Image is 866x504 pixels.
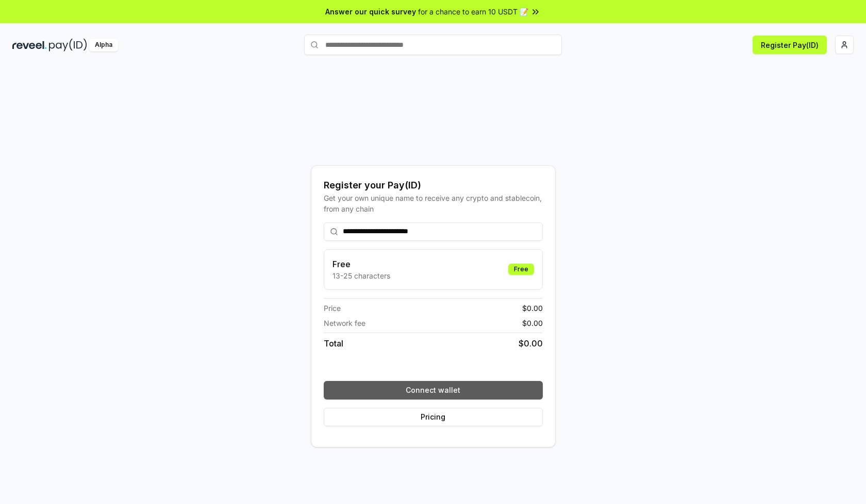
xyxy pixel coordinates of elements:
span: Price [324,303,341,314]
img: pay_id [49,39,87,51]
button: Pricing [324,408,543,426]
span: Network fee [324,318,365,328]
span: $ 0.00 [519,337,543,350]
span: Total [324,337,343,350]
div: Alpha [89,39,118,51]
button: Connect wallet [324,381,543,399]
div: Register your Pay(ID) [324,178,543,193]
span: $ 0.00 [522,318,543,328]
h3: Free [332,258,390,270]
span: Answer our quick survey [325,6,416,17]
img: reveel_dark [12,39,47,51]
div: Free [508,264,534,275]
p: 13-25 characters [332,270,390,281]
span: $ 0.00 [522,303,543,314]
div: Get your own unique name to receive any crypto and stablecoin, from any chain [324,193,543,214]
span: for a chance to earn 10 USDT 📝 [418,6,528,17]
button: Register Pay(ID) [753,36,827,54]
